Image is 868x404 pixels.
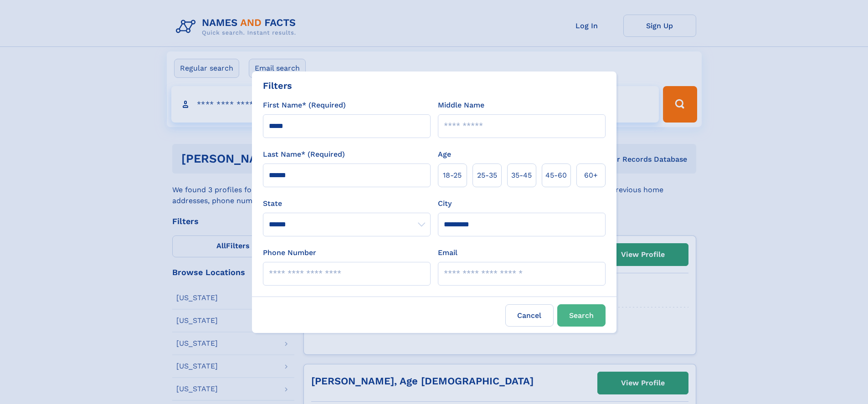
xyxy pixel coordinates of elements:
label: Phone Number [263,247,316,258]
span: 18‑25 [443,170,462,181]
label: Middle Name [438,100,484,111]
label: Email [438,247,457,258]
div: Filters [263,79,292,92]
label: Last Name* (Required) [263,149,345,160]
button: Search [557,304,606,327]
span: 35‑45 [511,170,532,181]
label: State [263,198,431,209]
label: First Name* (Required) [263,100,346,111]
span: 60+ [584,170,598,181]
label: Age [438,149,451,160]
label: City [438,198,452,209]
label: Cancel [505,304,554,327]
span: 25‑35 [477,170,497,181]
span: 45‑60 [545,170,567,181]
